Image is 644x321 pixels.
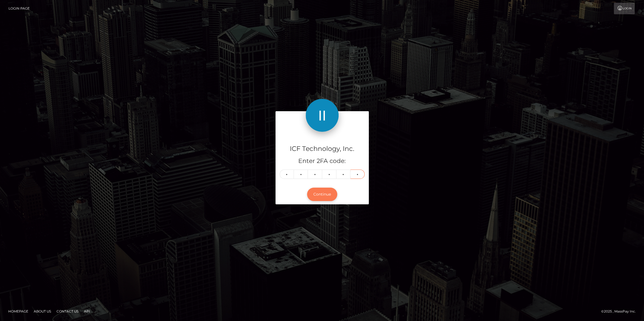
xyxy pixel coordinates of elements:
a: Login [614,3,635,14]
a: Homepage [6,307,30,316]
div: © 2025 , MassPay Inc. [601,308,640,314]
a: About Us [32,307,53,316]
h4: ICF Technology, Inc. [280,144,365,154]
a: API [82,307,92,316]
a: Contact Us [54,307,81,316]
img: ICF Technology, Inc. [306,99,339,132]
h5: Enter 2FA code: [280,157,365,165]
a: Login Page [9,3,30,14]
button: Continue [307,188,337,201]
